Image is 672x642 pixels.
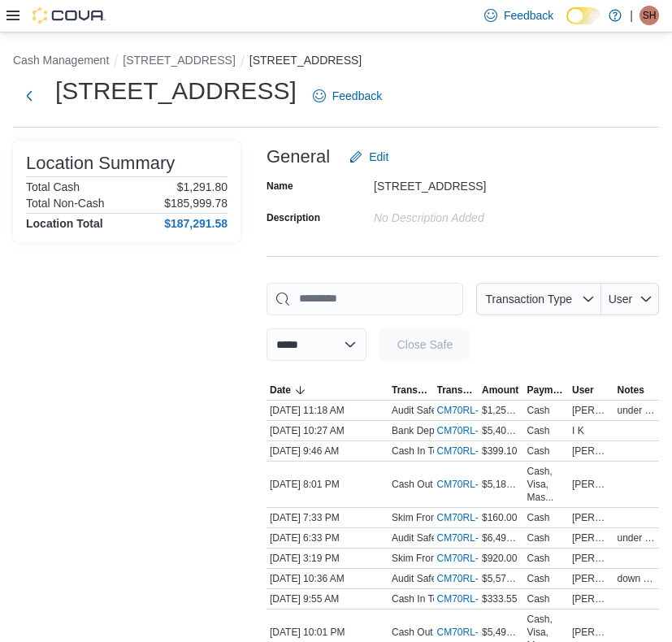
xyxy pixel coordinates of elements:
[527,445,550,458] div: Cash
[379,328,470,361] button: Close Safe
[482,424,521,437] span: $5,400.00
[306,80,388,112] a: Feedback
[572,572,611,585] span: [PERSON_NAME]
[572,592,611,605] span: [PERSON_NAME]
[13,54,109,67] button: Cash Management
[267,622,388,642] div: [DATE] 10:01 PM
[26,180,80,193] h6: Total Cash
[392,445,521,458] p: Cash In To Drawer (Drawer 1)
[267,508,388,527] div: [DATE] 7:33 PM
[639,6,659,25] div: Santiago Hernandez
[13,52,659,72] nav: An example of EuiBreadcrumbs
[267,421,388,440] div: [DATE] 10:27 AM
[527,592,550,605] div: Cash
[437,404,519,417] a: CM70RL-31772External link
[55,75,297,107] h1: [STREET_ADDRESS]
[527,572,550,585] div: Cash
[437,552,519,565] a: CM70RL-31749External link
[609,293,633,306] span: User
[26,217,103,230] h4: Location Total
[527,424,550,437] div: Cash
[482,384,518,397] span: Amount
[267,549,388,568] div: [DATE] 3:19 PM
[437,531,519,544] a: CM70RL-31756External link
[26,197,105,210] h6: Total Non-Cash
[267,283,463,315] input: This is a search bar. As you type, the results lower in the page will automatically filter.
[482,445,517,458] span: $399.10
[388,380,434,400] button: Transaction Type
[482,626,521,639] span: $5,494.81
[566,24,567,25] span: Dark Mode
[332,88,382,104] span: Feedback
[504,7,553,24] span: Feedback
[343,141,395,173] button: Edit
[267,147,330,167] h3: General
[437,424,519,437] a: CM70RL-31769External link
[572,424,584,437] span: I K
[249,54,362,67] button: [STREET_ADDRESS]
[164,197,228,210] p: $185,999.78
[572,478,611,491] span: [PERSON_NAME]
[267,180,293,193] label: Name
[267,211,320,224] label: Description
[267,569,388,588] div: [DATE] 10:36 AM
[482,552,517,565] span: $920.00
[392,572,436,585] p: Audit Safe
[572,511,611,524] span: [PERSON_NAME]
[572,404,611,417] span: [PERSON_NAME]
[618,572,657,585] span: down 37.40
[618,404,657,417] span: under 37.40
[13,80,46,112] button: Next
[572,552,611,565] span: [PERSON_NAME]
[527,404,550,417] div: Cash
[267,528,388,548] div: [DATE] 6:33 PM
[437,384,476,397] span: Transaction #
[392,592,521,605] p: Cash In To Drawer (Drawer 1)
[392,531,436,544] p: Audit Safe
[369,149,388,165] span: Edit
[374,205,592,224] div: No Description added
[392,424,449,437] p: Bank Deposit
[267,589,388,609] div: [DATE] 9:55 AM
[566,7,600,24] input: Dark Mode
[374,173,592,193] div: [STREET_ADDRESS]
[572,445,611,458] span: [PERSON_NAME]
[437,626,519,639] a: CM70RL-31739External link
[482,404,521,417] span: $1,254.40
[482,478,521,491] span: $5,183.08
[618,384,644,397] span: Notes
[26,154,175,173] h3: Location Summary
[527,511,550,524] div: Cash
[177,180,228,193] p: $1,291.80
[527,552,550,565] div: Cash
[482,592,517,605] span: $333.55
[267,441,388,461] div: [DATE] 9:46 AM
[123,54,235,67] button: [STREET_ADDRESS]
[476,283,601,315] button: Transaction Type
[572,384,594,397] span: User
[267,380,388,400] button: Date
[630,6,633,25] p: |
[527,465,566,504] div: Cash, Visa, Mas...
[392,384,431,397] span: Transaction Type
[614,380,660,400] button: Notes
[437,478,519,491] a: CM70RL-31759External link
[392,511,522,524] p: Skim From Drawer (Drawer 1)
[437,572,519,585] a: CM70RL-31747External link
[267,401,388,420] div: [DATE] 11:18 AM
[437,445,519,458] a: CM70RL-31764External link
[482,572,521,585] span: $5,574.40
[643,6,657,25] span: SH
[572,626,611,639] span: [PERSON_NAME]
[270,384,291,397] span: Date
[397,336,453,353] span: Close Safe
[601,283,659,315] button: User
[482,531,521,544] span: $6,494.40
[618,531,657,544] span: under 37.40
[392,478,541,491] p: Cash Out From Drawer (Drawer 1)
[572,531,611,544] span: [PERSON_NAME]
[392,404,436,417] p: Audit Safe
[267,475,388,494] div: [DATE] 8:01 PM
[392,626,541,639] p: Cash Out From Drawer (Drawer 1)
[437,511,519,524] a: CM70RL-31757External link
